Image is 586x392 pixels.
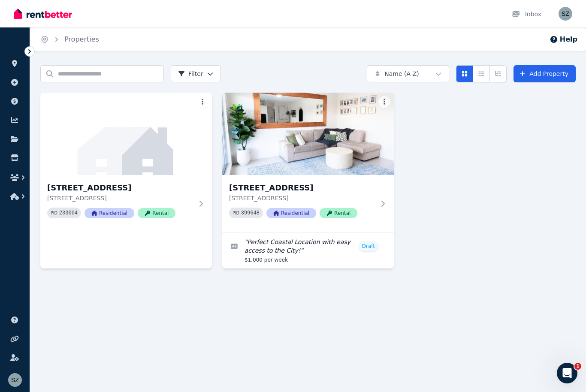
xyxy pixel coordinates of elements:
img: Shemaine Zarb [559,7,572,21]
span: Filter [178,69,203,78]
code: 399648 [241,210,260,216]
img: Shemaine Zarb [8,373,22,387]
span: Name (A-Z) [384,69,419,78]
button: Filter [171,65,221,82]
button: More options [196,96,208,108]
button: Name (A-Z) [367,65,449,82]
span: Rental [138,208,175,218]
div: Inbox [511,10,541,18]
nav: Breadcrumb [30,27,109,51]
img: 3/20 Dutruc Street, Randwick [40,93,212,175]
p: [STREET_ADDRESS] [47,194,193,202]
a: 7/2 Fern St, Randwick[STREET_ADDRESS][STREET_ADDRESS]PID 399648ResidentialRental [222,93,394,232]
button: More options [378,96,390,108]
small: PID [233,211,239,215]
a: Add Property [514,65,576,82]
img: 7/2 Fern St, Randwick [222,93,394,175]
span: Residential [85,208,134,218]
button: Expanded list view [489,65,507,82]
button: Help [550,34,577,45]
img: RentBetter [14,7,72,20]
div: View options [456,65,507,82]
span: 1 [574,363,581,370]
button: Compact list view [473,65,490,82]
button: Card view [456,65,473,82]
span: Residential [266,208,316,218]
a: Edit listing: Perfect Coastal Location with easy access to the City! [222,232,394,268]
code: 233004 [59,210,78,216]
h3: [STREET_ADDRESS] [229,182,375,194]
h3: [STREET_ADDRESS] [47,182,193,194]
a: Properties [64,35,99,43]
iframe: Intercom live chat [557,363,577,383]
span: Rental [320,208,357,218]
small: PID [51,211,57,215]
a: 3/20 Dutruc Street, Randwick[STREET_ADDRESS][STREET_ADDRESS]PID 233004ResidentialRental [40,93,212,232]
p: [STREET_ADDRESS] [229,194,375,202]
